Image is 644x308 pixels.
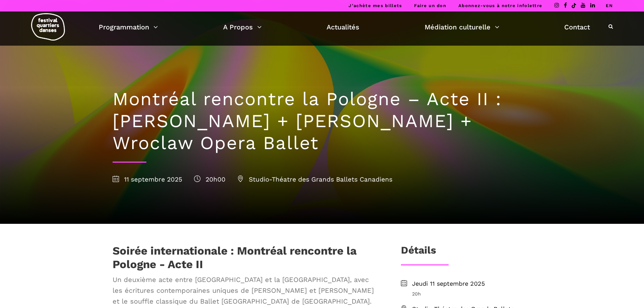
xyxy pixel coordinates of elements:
h1: Montréal rencontre la Pologne – Acte II : [PERSON_NAME] + [PERSON_NAME] + Wroclaw Opera Ballet [113,88,532,154]
img: logo-fqd-med [31,13,65,41]
a: EN [606,3,613,8]
span: 20h [412,290,532,298]
a: Abonnez-vous à notre infolettre [458,3,542,8]
span: 20h00 [194,175,225,183]
span: Jeudi 11 septembre 2025 [412,279,532,289]
a: Contact [564,21,590,33]
span: 11 septembre 2025 [113,175,182,183]
span: Un deuxième acte entre [GEOGRAPHIC_DATA] et la [GEOGRAPHIC_DATA], avec les écritures contemporain... [113,274,379,307]
h1: Soirée internationale : Montréal rencontre la Pologne - Acte II [113,244,379,271]
a: Programmation [99,21,158,33]
a: Médiation culturelle [425,21,499,33]
a: A Propos [223,21,262,33]
a: J’achète mes billets [349,3,402,8]
span: Studio-Théatre des Grands Ballets Canadiens [237,175,392,183]
h3: Détails [401,244,436,261]
a: Faire un don [414,3,446,8]
a: Actualités [327,21,359,33]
